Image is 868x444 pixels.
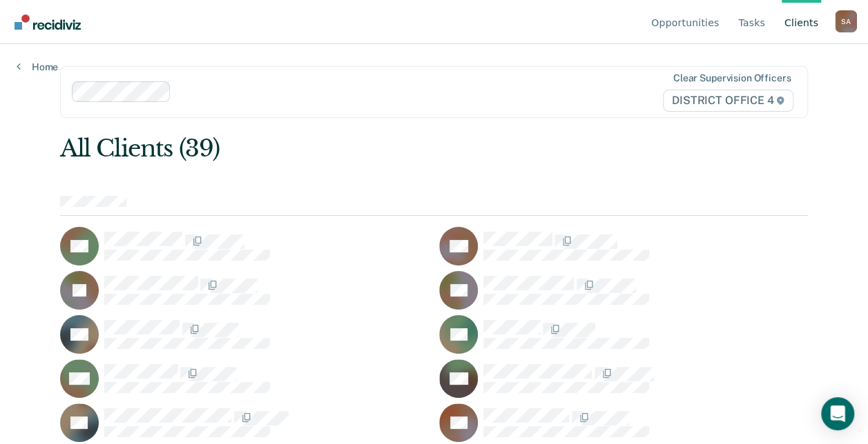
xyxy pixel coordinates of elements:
div: Open Intercom Messenger [821,397,854,430]
div: S A [835,10,857,32]
a: Home [17,61,58,73]
img: Recidiviz [15,14,81,30]
button: Profile dropdown button [835,10,857,32]
div: All Clients (39) [60,134,659,163]
div: Clear supervision officers [673,72,791,84]
span: DISTRICT OFFICE 4 [663,90,793,112]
